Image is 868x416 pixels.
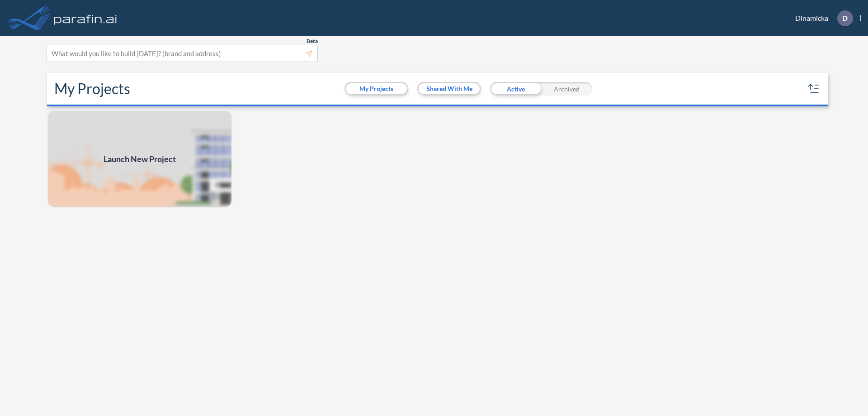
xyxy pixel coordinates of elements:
[490,82,541,96] div: Active
[842,14,848,22] p: D
[541,82,592,96] div: Archived
[307,38,318,45] span: Beta
[807,81,821,96] button: sort
[54,80,130,97] h2: My Projects
[47,110,232,208] img: add
[52,9,119,27] img: logo
[47,110,232,208] a: Launch New Project
[104,153,176,165] span: Launch New Project
[419,83,480,94] button: Shared With Me
[782,10,861,26] div: Dinamicka
[346,83,407,94] button: My Projects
